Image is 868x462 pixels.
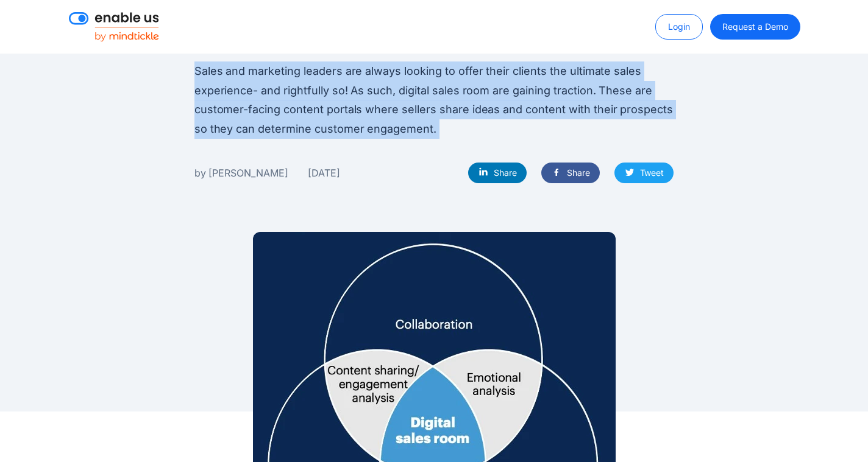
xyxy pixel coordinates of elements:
a: Share [468,163,527,183]
div: [PERSON_NAME] [208,165,288,181]
a: Request a Demo [710,14,800,40]
a: Tweet [614,163,674,183]
p: Sales and marketing leaders are always looking to offer their clients the ultimate sales experien... [194,61,674,138]
div: by [194,165,206,181]
a: Share [541,163,600,183]
div: [DATE] [308,165,340,181]
a: Login [655,14,703,40]
iframe: Qualified Messenger [812,406,868,462]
